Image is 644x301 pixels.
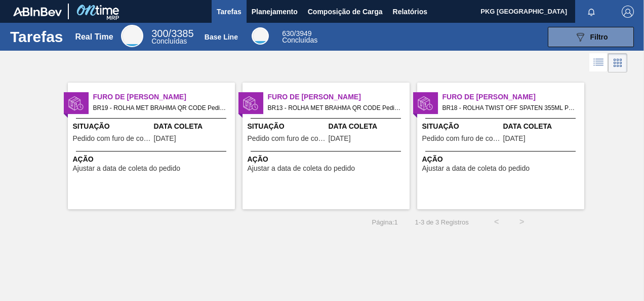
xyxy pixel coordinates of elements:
[73,135,151,142] span: Pedido com furo de coleta
[154,121,232,132] span: Data Coleta
[422,121,501,132] span: Situação
[608,53,627,72] div: Visão em Cards
[548,27,634,47] button: Filtro
[282,29,294,37] span: 630
[121,25,143,47] div: Real Time
[151,37,187,45] span: Concluídas
[217,6,241,18] span: Tarefas
[590,33,608,41] span: Filtro
[93,102,227,114] span: BR19 - ROLHA MET BRAHMA QR CODE Pedido - 1947830
[589,53,608,72] div: Visão em Lista
[248,154,407,165] span: Ação
[68,96,84,111] img: status
[442,92,584,102] span: Furo de Coleta
[268,92,410,102] span: Furo de Coleta
[205,33,238,41] div: Base Line
[393,6,427,18] span: Relatórios
[248,165,355,172] span: Ajustar a data de coleta do pedido
[282,36,317,44] span: Concluídas
[442,102,576,114] span: BR18 - ROLHA TWIST OFF SPATEN 355ML Pedido - 2003363
[73,165,181,172] span: Ajustar a data de coleta do pedido
[282,29,311,37] span: / 3949
[575,5,608,19] button: Notificações
[252,6,298,18] span: Planejamento
[484,209,509,235] button: <
[10,31,63,43] h1: Tarefas
[154,135,176,142] span: 25/08/2025
[73,121,151,132] span: Situação
[422,165,530,172] span: Ajustar a data de coleta do pedido
[268,102,401,114] span: BR13 - ROLHA MET BRAHMA QR CODE Pedido - 1947391
[422,135,501,142] span: Pedido com furo de coleta
[418,96,433,111] img: status
[243,96,258,111] img: status
[75,32,113,42] div: Real Time
[509,209,535,235] button: >
[503,121,582,132] span: Data Coleta
[151,28,193,39] span: / 3385
[248,121,326,132] span: Situação
[248,135,326,142] span: Pedido com furo de coleta
[151,29,193,45] div: Real Time
[503,135,526,142] span: 11/08/2025
[372,218,397,226] span: Página : 1
[252,27,269,45] div: Base Line
[308,6,383,18] span: Composição de Carga
[151,28,168,39] span: 300
[93,92,235,102] span: Furo de Coleta
[622,6,634,18] img: Logout
[13,7,62,16] img: TNhmsLtSVTkK8tSr43FrP2fwEKptu5GPRR3wAAAABJRU5ErkJggg==
[73,154,232,165] span: Ação
[413,218,469,226] span: 1 - 3 de 3 Registros
[329,121,407,132] span: Data Coleta
[282,30,317,44] div: Base Line
[422,154,582,165] span: Ação
[329,135,351,142] span: 16/06/2025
